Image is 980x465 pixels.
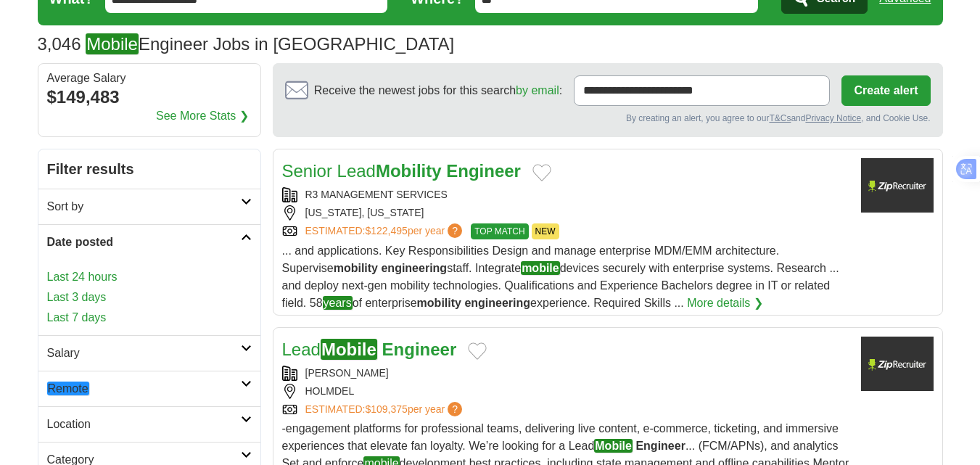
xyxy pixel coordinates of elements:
[38,189,260,224] a: Sort by
[635,440,685,452] strong: Engineer
[47,268,252,286] a: Last 24 hours
[417,297,461,309] strong: mobility
[468,342,487,360] button: Add to favorite jobs
[365,403,407,415] span: $109,375
[282,187,849,202] div: R3 MANAGEMENT SERVICES
[38,335,260,371] a: Salary
[38,149,260,189] h2: Filter results
[471,223,528,239] span: TOP MATCH
[516,84,559,96] a: by email
[769,113,791,123] a: T&Cs
[285,112,931,125] div: By creating an alert, you agree to our and , and Cookie Use.
[532,223,559,239] span: NEW
[323,296,353,310] em: years
[448,402,462,416] span: ?
[86,33,139,54] em: Mobile
[47,309,252,326] a: Last 7 days
[805,113,861,123] a: Privacy Notice
[38,371,260,406] a: Remote
[38,224,260,260] a: Date posted
[381,262,447,274] strong: engineering
[38,34,455,54] h1: Engineer Jobs in [GEOGRAPHIC_DATA]
[841,75,930,106] button: Create alert
[532,164,551,181] button: Add to favorite jobs
[321,339,377,360] em: Mobile
[282,339,457,360] a: LeadMobile Engineer
[282,366,849,381] div: [PERSON_NAME]
[305,223,466,239] a: ESTIMATED:$122,495per year?
[38,31,81,57] span: 3,046
[282,161,521,181] a: Senior LeadMobility Engineer
[594,439,633,453] em: Mobile
[334,262,378,274] strong: mobility
[47,345,241,362] h2: Salary
[47,198,241,215] h2: Sort by
[448,223,462,238] span: ?
[47,84,252,110] div: $149,483
[47,382,89,395] em: Remote
[861,158,934,213] img: Company logo
[382,340,457,359] strong: Engineer
[464,297,530,309] strong: engineering
[282,384,849,399] div: HOLMDEL
[314,82,562,99] span: Receive the newest jobs for this search :
[861,337,934,391] img: Company logo
[47,234,241,251] h2: Date posted
[47,289,252,306] a: Last 3 days
[156,107,249,125] a: See More Stats ❯
[282,205,849,221] div: [US_STATE], [US_STATE]
[47,73,252,84] div: Average Salary
[38,406,260,442] a: Location
[446,161,521,181] strong: Engineer
[47,416,241,433] h2: Location
[376,161,442,181] strong: Mobility
[521,261,560,275] em: mobile
[365,225,407,236] span: $122,495
[305,402,466,417] a: ESTIMATED:$109,375per year?
[282,244,839,310] span: ... and applications. Key Responsibilities Design and manage enterprise MDM/EMM architecture. Sup...
[687,295,763,312] a: More details ❯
